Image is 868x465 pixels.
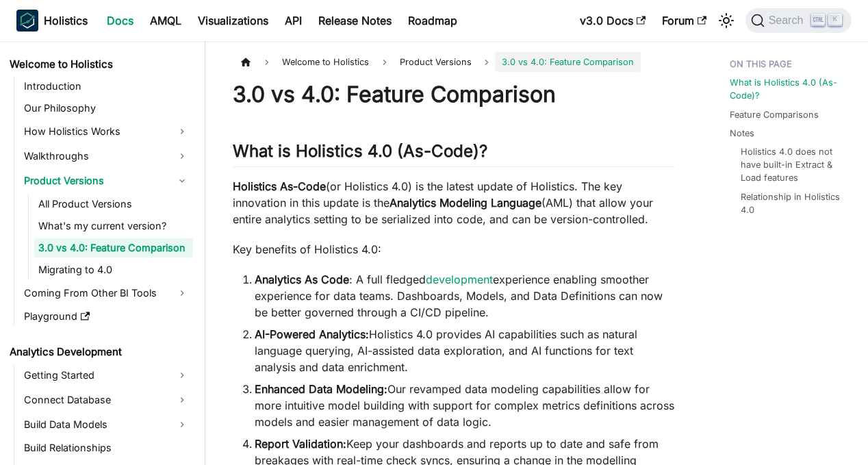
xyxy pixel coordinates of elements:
[730,108,819,121] a: Feature Comparisons
[34,194,193,214] a: All Product Versions
[20,438,193,457] a: Build Relationships
[16,10,38,32] img: Holistics
[20,99,193,118] a: Our Philosophy
[99,10,142,32] a: Docs
[393,52,478,72] span: Product Versions
[20,145,193,167] a: Walkthroughs
[741,190,841,216] a: Relationship in Holistics 4.0
[233,178,675,227] p: (or Holistics 4.0) is the latest update of Holistics. The key innovation in this update is the (A...
[572,10,654,32] a: v3.0 Docs
[233,141,675,167] h2: What is Holistics 4.0 (As-Code)?
[741,145,841,185] a: Holistics 4.0 does not have built-in Extract & Load features
[142,10,190,32] a: AMQL
[765,14,812,27] span: Search
[16,10,88,32] a: HolisticsHolistics
[20,389,193,411] a: Connect Database
[34,216,193,236] a: What's my current version?
[20,414,193,436] a: Build Data Models
[20,121,193,142] a: How Holistics Works
[255,271,675,321] li: : A full fledged experience enabling smoother experience for data teams. Dashboards, Models, and ...
[495,52,641,72] span: 3.0 vs 4.0: Feature Comparison
[233,241,675,257] p: Key benefits of Holistics 4.0:
[255,327,369,341] strong: AI-Powered Analytics:
[310,10,400,32] a: Release Notes
[255,326,675,375] li: Holistics 4.0 provides AI capabilities such as natural language querying, AI-assisted data explor...
[654,10,715,32] a: Forum
[277,10,310,32] a: API
[730,76,846,102] a: What is Holistics 4.0 (As-Code)?
[5,55,193,74] a: Welcome to Holistics
[233,179,326,193] strong: Holistics As-Code
[828,14,842,26] kbd: K
[255,273,349,286] strong: Analytics As Code
[233,52,259,72] a: Home page
[20,282,193,304] a: Coming From Other BI Tools
[44,12,88,29] b: Holistics
[400,10,465,32] a: Roadmap
[745,8,852,33] button: Search (Ctrl+K)
[255,437,346,451] strong: Report Validation:
[20,170,193,192] a: Product Versions
[20,77,193,96] a: Introduction
[715,10,737,32] button: Switch between dark and light mode (currently light mode)
[190,10,277,32] a: Visualizations
[255,381,675,430] li: Our revamped data modeling capabilities allow for more intuitive model building with support for ...
[34,260,193,279] a: Migrating to 4.0
[426,273,493,286] a: development
[255,382,387,396] strong: Enhanced Data Modeling:
[34,238,193,257] a: 3.0 vs 4.0: Feature Comparison
[5,342,193,362] a: Analytics Development
[233,52,675,72] nav: Breadcrumbs
[20,307,193,326] a: Playground
[20,364,193,386] a: Getting Started
[730,127,754,140] a: Notes
[233,81,675,108] h1: 3.0 vs 4.0: Feature Comparison
[275,52,376,72] span: Welcome to Holistics
[390,196,541,210] strong: Analytics Modeling Language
